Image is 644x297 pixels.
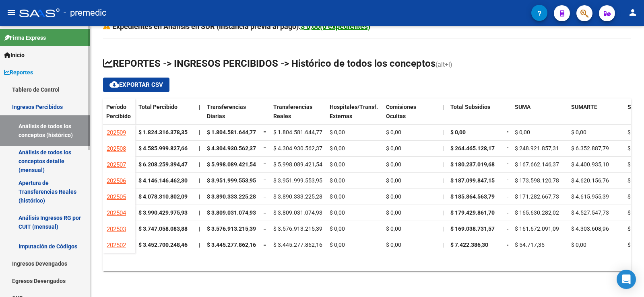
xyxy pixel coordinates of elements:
strong: $ 6.208.259.394,47 [138,161,188,168]
span: $ 0,00 [571,242,586,248]
span: $ 1.804.581.644,77 [207,129,256,135]
span: $ 0,00 [627,161,643,168]
span: SUMA [515,104,530,110]
span: Transferencias Reales [273,104,312,119]
span: $ 165.630.282,02 [515,209,559,216]
span: $ 0,00 [386,145,401,152]
span: | [442,129,444,135]
span: $ 3.890.333.225,28 [207,193,256,200]
datatable-header-cell: Período Percibido [103,98,135,132]
span: $ 3.445.277.862,16 [207,242,256,248]
span: Comisiones Ocultas [386,104,416,119]
strong: $ 4.078.310.802,09 [138,193,188,200]
span: $ 3.890.333.225,28 [273,193,322,200]
span: $ 3.809.031.074,93 [207,209,256,216]
span: $ 248.921.857,31 [515,145,559,152]
span: Transferencias Diarias [207,104,246,119]
span: $ 167.662.146,37 [515,161,559,168]
span: 202508 [107,145,126,152]
span: $ 3.445.277.862,16 [273,242,322,248]
span: Total Percibido [138,104,178,110]
span: $ 0,00 [627,145,643,152]
span: $ 7.422.386,30 [450,242,488,248]
span: $ 0,00 [627,209,643,216]
span: Reportes [4,68,33,77]
span: = [263,242,266,248]
span: $ 3.951.999.553,95 [207,177,256,184]
span: $ 0,00 [386,161,401,168]
span: $ 185.864.563,79 [450,193,495,200]
span: $ 6.352.887,79 [571,145,609,152]
span: 202503 [107,225,126,233]
span: REPORTES -> INGRESOS PERCIBIDOS -> Histórico de todos los conceptos [103,58,436,69]
mat-icon: cloud_download [109,80,119,89]
span: $ 0,00 [330,177,345,184]
span: $ 0,00 [450,129,466,135]
span: | [199,209,200,216]
span: = [507,177,510,184]
span: = [263,193,266,200]
strong: $ 4.585.999.827,66 [138,145,188,152]
span: $ 1.804.581.644,77 [273,129,322,135]
span: = [507,225,510,232]
span: $ 4.304.930.562,37 [273,145,322,152]
span: | [199,177,200,184]
span: = [507,145,510,152]
span: 202506 [107,177,126,184]
datatable-header-cell: Comisiones Ocultas [383,98,439,132]
span: $ 0,00 [627,129,643,135]
span: | [442,193,444,200]
span: $ 3.576.913.215,39 [207,225,256,232]
div: $ 0,00(0 expedientes) [301,21,370,32]
span: Período Percibido [106,104,131,119]
span: $ 0,00 [386,129,401,135]
span: | [199,145,200,152]
span: $ 0,00 [330,225,345,232]
span: = [263,209,266,216]
span: Exportar CSV [109,81,163,88]
span: | [442,145,444,152]
span: = [507,209,510,216]
span: $ 0,00 [386,193,401,200]
span: = [263,145,266,152]
button: Exportar CSV [103,78,169,92]
span: $ 0,00 [330,145,345,152]
span: $ 0,00 [627,193,643,200]
strong: $ 3.452.700.248,46 [138,242,188,248]
span: SUMARTE [571,104,597,110]
span: $ 0,00 [330,161,345,168]
span: | [199,225,200,232]
span: $ 4.303.608,96 [571,225,609,232]
strong: $ 4.146.146.462,30 [138,177,188,184]
span: $ 264.465.128,17 [450,145,495,152]
span: = [507,193,510,200]
datatable-header-cell: SUMA [512,98,568,132]
span: | [442,209,444,216]
span: (alt+i) [436,61,452,68]
span: = [507,161,510,168]
span: | [442,242,444,248]
span: | [199,129,200,135]
datatable-header-cell: | [439,98,447,132]
strong: $ 3.990.429.975,93 [138,209,188,216]
span: $ 169.038.731,57 [450,225,495,232]
datatable-header-cell: Transferencias Reales [270,98,326,132]
span: $ 187.099.847,15 [450,177,495,184]
span: $ 3.809.031.074,93 [273,209,322,216]
span: | [199,161,200,168]
span: $ 4.400.935,10 [571,161,609,168]
span: $ 161.672.091,09 [515,225,559,232]
datatable-header-cell: Total Percibido [135,98,196,132]
div: Open Intercom Messenger [617,270,636,289]
span: 202505 [107,193,126,201]
span: $ 5.998.089.421,54 [273,161,322,168]
span: $ 4.527.547,73 [571,209,609,216]
span: $ 0,00 [515,129,530,135]
span: = [263,225,266,232]
span: = [263,161,266,168]
span: $ 4.615.955,39 [571,193,609,200]
span: | [199,193,200,200]
span: $ 0,00 [627,177,643,184]
span: | [442,177,444,184]
span: $ 0,00 [386,242,401,248]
